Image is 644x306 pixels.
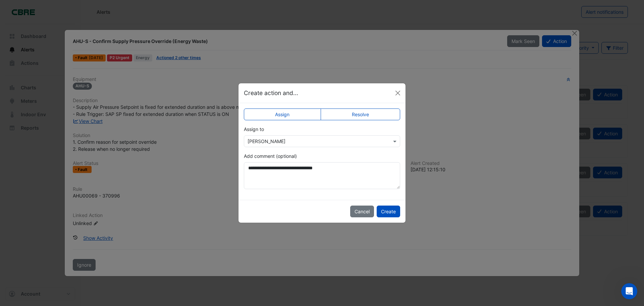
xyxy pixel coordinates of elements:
[244,152,297,160] label: Add comment (optional)
[244,108,321,120] label: Assign
[393,88,403,98] button: Close
[244,126,264,133] label: Assign to
[321,108,400,120] label: Resolve
[377,206,400,217] button: Create
[350,206,374,217] button: Cancel
[621,283,637,299] iframe: Intercom live chat
[244,89,298,97] h5: Create action and...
